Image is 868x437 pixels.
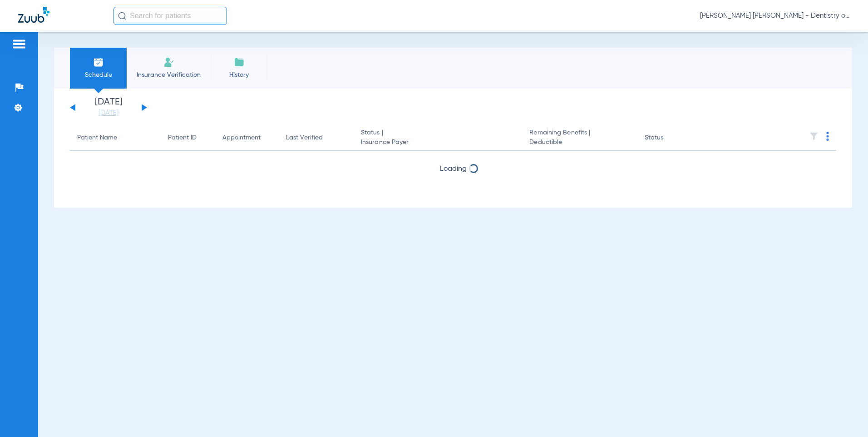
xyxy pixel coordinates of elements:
[222,133,261,143] div: Appointment
[522,125,637,151] th: Remaining Benefits |
[234,57,245,68] img: History
[133,70,204,79] span: Insurance Verification
[217,70,261,79] span: History
[81,109,136,118] a: [DATE]
[286,133,346,143] div: Last Verified
[77,133,153,143] div: Patient Name
[93,57,104,68] img: Schedule
[81,98,136,118] li: [DATE]
[163,57,174,68] img: Manual Insurance Verification
[168,133,197,143] div: Patient ID
[809,132,819,141] img: filter.svg
[440,165,467,173] span: Loading
[637,125,699,151] th: Status
[12,39,26,50] img: hamburger-icon
[77,133,117,143] div: Patient Name
[700,11,850,20] span: [PERSON_NAME] [PERSON_NAME] - Dentistry of [GEOGRAPHIC_DATA]
[113,7,227,25] input: Search for patients
[77,70,120,79] span: Schedule
[18,7,49,23] img: Zuub Logo
[118,12,126,20] img: Search Icon
[354,125,522,151] th: Status |
[222,133,271,143] div: Appointment
[168,133,208,143] div: Patient ID
[826,132,829,141] img: group-dot-blue.svg
[529,138,630,147] span: Deductible
[286,133,323,143] div: Last Verified
[361,138,515,147] span: Insurance Payer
